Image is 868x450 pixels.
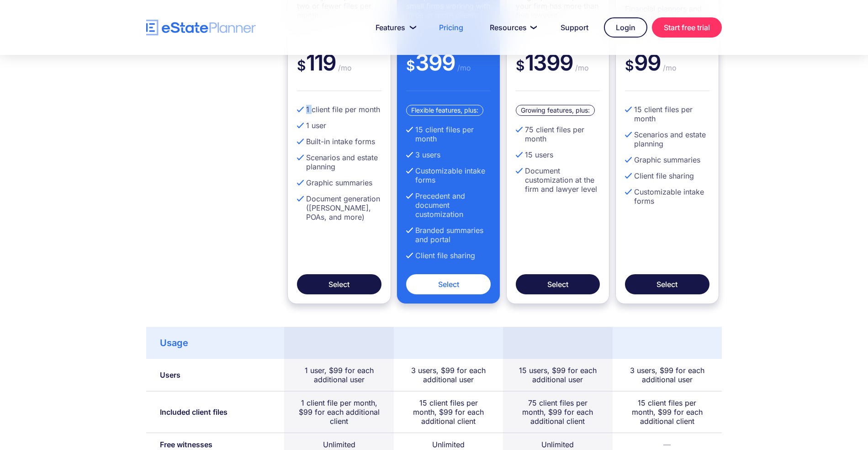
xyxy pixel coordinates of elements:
[297,137,381,146] li: Built-in intake forms
[626,366,708,384] div: 3 users, $99 for each additional user
[406,226,491,244] li: Branded summaries and portal
[516,49,600,91] div: 1399
[625,57,634,74] span: $
[428,18,474,37] a: Pricing
[160,407,228,417] div: Included client files
[479,18,545,37] a: Resources
[406,125,491,143] li: 15 client files per month
[517,398,598,426] div: 75 client files per month, $99 for each additional client
[160,338,188,347] div: Usage
[516,105,595,116] div: Growing features, plus:
[516,150,600,159] li: 15 users
[406,274,491,294] a: Select
[550,18,599,37] a: Support
[365,18,423,37] a: Features
[406,105,483,116] div: Flexible features, plus:
[455,63,471,72] span: /mo
[516,125,600,143] li: 75 client files per month
[625,274,709,294] a: Select
[297,153,381,171] li: Scenarios and estate planning
[297,178,381,187] li: Graphic summaries
[625,130,709,148] li: Scenarios and estate planning
[297,194,381,222] li: Document generation ([PERSON_NAME], POAs, and more)
[516,57,525,74] span: $
[336,63,352,72] span: /mo
[408,398,489,426] div: 15 client files per month, $99 for each additional client
[541,440,574,449] div: Unlimited
[652,17,722,38] a: Start free trial
[625,105,709,123] li: 15 client files per month
[517,366,598,384] div: 15 users, $99 for each additional user
[297,121,381,130] li: 1 user
[625,155,709,164] li: Graphic summaries
[298,366,380,384] div: 1 user, $99 for each additional user
[516,274,600,294] a: Select
[297,57,306,74] span: $
[432,440,465,449] div: Unlimited
[297,49,381,91] div: 119
[625,187,709,206] li: Customizable intake forms
[663,440,671,449] div: —
[406,150,491,159] li: 3 users
[573,63,589,72] span: /mo
[297,274,381,294] a: Select
[298,398,380,426] div: 1 client file per month, $99 for each additional client
[661,63,677,72] span: /mo
[406,191,491,219] li: Precedent and document customization
[408,366,489,384] div: 3 users, $99 for each additional user
[160,440,212,449] div: Free witnesses
[160,370,180,380] div: Users
[626,398,708,426] div: 15 client files per month, $99 for each additional client
[323,440,355,449] div: Unlimited
[406,57,415,74] span: $
[146,20,256,36] a: home
[625,171,709,180] li: Client file sharing
[406,49,491,91] div: 399
[406,166,491,184] li: Customizable intake forms
[604,17,647,38] a: Login
[625,49,709,91] div: 99
[297,105,381,114] li: 1 client file per month
[516,166,600,194] li: Document customization at the firm and lawyer level
[406,251,491,260] li: Client file sharing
